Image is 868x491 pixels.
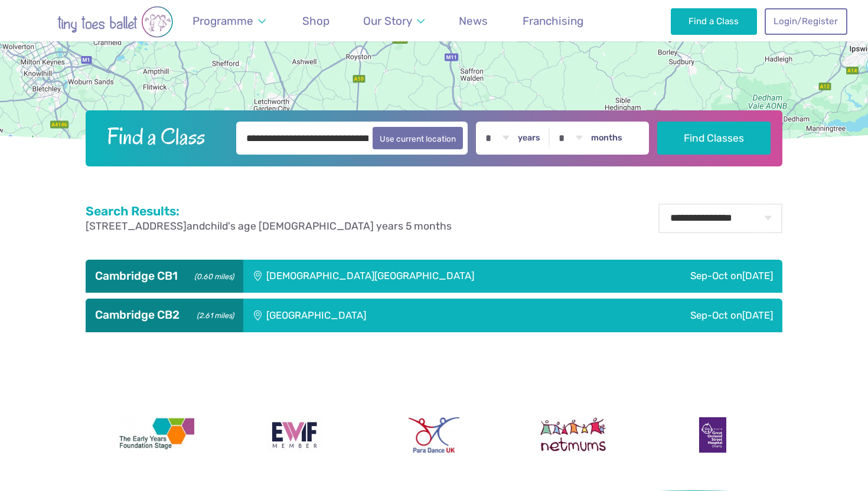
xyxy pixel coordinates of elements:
h2: Find a Class [97,122,229,151]
a: Find a Class [671,8,758,34]
a: Programme [187,7,271,35]
span: Programme [192,14,253,28]
img: Para Dance UK [409,417,459,453]
label: years [518,133,540,143]
div: [GEOGRAPHIC_DATA] [243,299,548,332]
label: months [591,133,622,143]
div: Sep-Oct on [622,260,782,293]
span: News [459,14,488,28]
span: Our Story [363,14,412,28]
h2: Search Results: [86,204,452,219]
span: Franchising [523,14,583,28]
img: Encouraging Women Into Franchising [267,417,323,453]
button: Find Classes [657,122,771,155]
button: Use current location [373,127,463,149]
a: Open this area in Google Maps (opens a new window) [3,133,42,148]
img: Google [3,133,42,148]
a: Shop [296,7,335,35]
h3: Cambridge CB1 [95,269,234,283]
span: [DATE] [742,270,773,281]
img: tiny toes ballet [21,6,210,38]
div: [DEMOGRAPHIC_DATA][GEOGRAPHIC_DATA] [243,260,622,293]
small: (0.60 miles) [191,269,234,281]
a: Login/Register [765,8,847,34]
a: News [453,7,494,35]
span: [DATE] [742,309,773,321]
span: child's age [DEMOGRAPHIC_DATA] years 5 months [205,220,452,232]
a: Franchising [517,7,589,35]
span: [STREET_ADDRESS] [86,220,187,232]
small: (2.61 miles) [193,308,234,320]
div: Sep-Oct on [548,299,782,332]
a: Our Story [358,7,430,35]
h3: Cambridge CB2 [95,308,234,322]
span: Shop [302,14,329,28]
img: The Early Years Foundation Stage [116,417,194,453]
p: and [86,219,452,234]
